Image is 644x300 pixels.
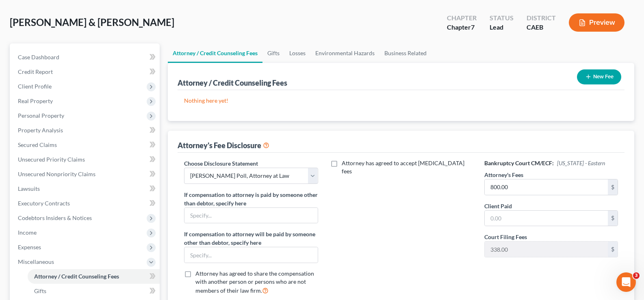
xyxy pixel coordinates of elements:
span: Expenses [18,244,41,250]
div: Send us a messageWe'll be back online [DATE] [8,95,154,126]
a: Property Analysis [11,123,160,138]
span: Miscellaneous [18,258,54,265]
a: Secured Claims [11,138,160,152]
input: 0.00 [485,242,608,257]
span: Case Dashboard [18,54,59,60]
span: Real Property [18,97,53,104]
div: Chapter [447,13,477,23]
span: Messages [67,246,95,251]
button: Messages [54,225,108,258]
label: Attorney's Fees [484,171,523,179]
iframe: Intercom live chat [616,272,636,292]
span: Attorney has agreed to share the compensation with another person or persons who are not members ... [195,270,314,294]
a: Gifts [28,284,160,298]
img: logo [16,17,71,26]
div: Attorney / Credit Counseling Fees [178,78,287,88]
a: Losses [284,43,310,63]
a: Gifts [262,43,284,63]
span: 3 [633,272,640,279]
span: Income [18,229,37,236]
div: $ [608,179,618,195]
img: Profile image for Lindsey [87,13,103,29]
div: Attorney's Disclosure of Compensation [12,177,151,192]
p: Nothing here yet! [184,97,618,105]
img: Profile image for James [102,13,119,29]
span: Unsecured Priority Claims [18,156,85,163]
span: Home [18,246,36,251]
a: Lawsuits [11,181,160,196]
input: Specify... [184,208,317,223]
img: Profile image for Emma [118,13,134,29]
span: Personal Property [18,112,64,119]
span: Unsecured Nonpriority Claims [18,171,95,177]
a: Unsecured Nonpriority Claims [11,167,160,181]
p: How can we help? [16,71,146,85]
div: Chapter [447,23,477,32]
span: [US_STATE] - Eastern [557,160,605,166]
a: Unsecured Priority Claims [11,152,160,167]
div: Close [140,13,154,28]
span: Client Profile [18,83,52,90]
input: Specify... [184,247,317,263]
span: Help [129,246,142,251]
label: Choose Disclosure Statement [184,159,258,168]
span: Attorney has agreed to accept [MEDICAL_DATA] fees [342,160,464,175]
input: 0.00 [485,211,608,226]
div: Statement of Financial Affairs - Payments Made in the Last 90 days [12,153,151,177]
button: Help [108,225,163,258]
span: Gifts [34,287,46,294]
span: Codebtors Insiders & Notices [18,214,92,221]
a: Credit Report [11,65,160,79]
label: If compensation to attorney is paid by someone other than debtor, specify here [184,190,318,207]
div: Attorney's Fee Disclosure [178,140,269,150]
div: Statement of Financial Affairs - Property Repossessed, Foreclosed, Garnished, Attached, Seized, o... [12,207,151,239]
div: Attorney's Disclosure of Compensation [17,180,136,189]
span: Secured Claims [18,141,57,148]
div: We'll be back online [DATE] [17,111,136,119]
span: Attorney / Credit Counseling Fees [34,273,119,280]
p: Hi there! [16,58,146,71]
label: Court Filing Fees [484,233,527,241]
label: Client Paid [484,202,512,210]
div: CAEB [527,23,556,32]
button: Preview [569,13,624,32]
div: Statement of Financial Affairs - Payments Made in the Last 90 days [17,157,136,174]
span: Search for help [17,138,66,147]
div: $ [608,211,618,226]
span: 7 [471,23,475,31]
button: New Fee [577,69,621,84]
span: Credit Report [18,68,53,75]
label: If compensation to attorney will be paid by someone other than debtor, specify here [184,230,318,247]
a: Case Dashboard [11,50,160,65]
a: Business Related [379,43,432,63]
div: Send us a message [17,102,136,111]
input: 0.00 [485,179,608,195]
div: Adding Income [12,192,151,207]
a: Attorney / Credit Counseling Fees [168,43,262,63]
a: Attorney / Credit Counseling Fees [28,269,160,284]
span: [PERSON_NAME] & [PERSON_NAME] [10,16,174,28]
div: Lead [490,23,514,32]
span: Property Analysis [18,127,63,134]
h6: Bankruptcy Court CM/ECF: [484,159,618,167]
div: $ [608,242,618,257]
div: Adding Income [17,195,136,204]
div: Status [490,13,514,23]
span: Executory Contracts [18,200,70,207]
div: District [527,13,556,23]
div: Statement of Financial Affairs - Property Repossessed, Foreclosed, Garnished, Attached, Seized, o... [17,210,136,236]
span: Lawsuits [18,185,40,192]
a: Executory Contracts [11,196,160,211]
button: Search for help [12,134,151,150]
a: Environmental Hazards [310,43,379,63]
